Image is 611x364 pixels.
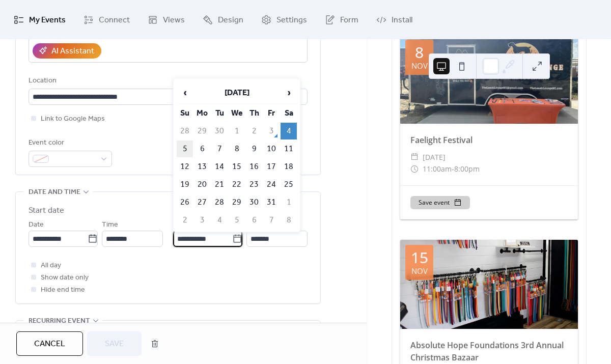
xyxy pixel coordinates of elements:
td: 29 [194,123,210,139]
span: Hide end time [41,284,85,296]
a: Form [317,4,366,35]
td: 26 [177,194,193,211]
td: 4 [281,123,297,139]
td: 30 [246,194,262,211]
th: Mo [194,105,210,122]
td: 6 [246,212,262,229]
td: 11 [281,141,297,157]
td: 7 [263,212,280,229]
div: Event color [29,137,110,149]
span: Date [29,219,44,231]
td: 14 [211,158,228,175]
th: Su [177,105,193,122]
td: 16 [246,158,262,175]
div: Absolute Hope Foundations 3rd Annual Christmas Bazaar [400,339,578,363]
div: Start date [29,205,64,217]
span: Cancel [34,338,65,350]
td: 2 [246,123,262,139]
div: Location [29,75,305,87]
div: Nov [411,62,428,70]
td: 30 [211,123,228,139]
td: 29 [229,194,245,211]
span: Install [392,12,412,28]
span: 8:00pm [454,163,480,175]
td: 1 [229,123,245,139]
div: Faelight Festival [400,134,578,146]
span: [DATE] [423,151,446,163]
th: Tu [211,105,228,122]
td: 1 [281,194,297,211]
div: Nov [411,267,428,275]
div: 8 [415,45,424,60]
td: 3 [194,212,210,229]
span: Date and time [29,186,80,199]
span: Design [218,12,243,28]
td: 4 [211,212,228,229]
span: › [281,82,296,103]
td: 27 [194,194,210,211]
td: 24 [263,176,280,193]
td: 5 [177,141,193,157]
td: 28 [177,123,193,139]
span: All day [41,260,61,272]
td: 12 [177,158,193,175]
td: 15 [229,158,245,175]
td: 2 [177,212,193,229]
span: 11:00am [423,163,452,175]
span: Link to Google Maps [41,113,105,125]
td: 19 [177,176,193,193]
a: Install [369,4,420,35]
span: Connect [99,12,130,28]
button: Save event [410,196,470,209]
td: 31 [263,194,280,211]
td: 21 [211,176,228,193]
a: Connect [76,4,137,35]
a: Views [140,4,192,35]
div: AI Assistant [51,45,94,58]
td: 23 [246,176,262,193]
td: 25 [281,176,297,193]
div: 15 [411,250,428,265]
button: AI Assistant [33,43,101,59]
span: Time [102,219,118,231]
td: 13 [194,158,210,175]
th: Th [246,105,262,122]
div: ​ [410,163,419,175]
td: 5 [229,212,245,229]
td: 8 [229,141,245,157]
td: 3 [263,123,280,139]
td: 28 [211,194,228,211]
th: [DATE] [194,82,280,104]
span: Views [163,12,185,28]
span: Form [340,12,358,28]
span: Settings [276,12,307,28]
button: Cancel [16,331,83,356]
span: ‹ [177,82,192,103]
td: 10 [263,141,280,157]
th: Sa [281,105,297,122]
span: Show date only [41,272,89,284]
td: 7 [211,141,228,157]
span: - [452,163,454,175]
td: 17 [263,158,280,175]
td: 6 [194,141,210,157]
th: Fr [263,105,280,122]
th: We [229,105,245,122]
td: 18 [281,158,297,175]
div: ​ [410,151,419,163]
a: Settings [254,4,315,35]
td: 9 [246,141,262,157]
a: Design [195,4,251,35]
span: Recurring event [29,315,90,327]
span: My Events [29,12,66,28]
a: My Events [6,4,73,35]
td: 20 [194,176,210,193]
td: 22 [229,176,245,193]
td: 8 [281,212,297,229]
